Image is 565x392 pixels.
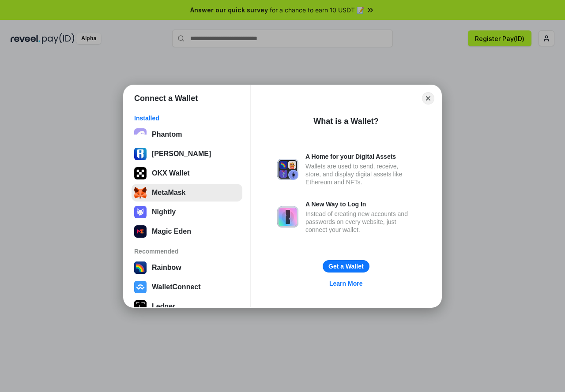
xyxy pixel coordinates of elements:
div: Magic Eden [152,228,191,235]
button: MetaMask [132,184,242,202]
img: svg+xml;base64,PD94bWwgdmVyc2lvbj0iMS4wIiBlbmNvZGluZz0idXRmLTgiPz4NCjwhLS0gR2VuZXJhdG9yOiBBZG9iZS... [134,206,147,218]
img: svg+xml,%3Csvg%20width%3D%22120%22%20height%3D%22120%22%20viewBox%3D%220%200%20120%20120%22%20fil... [134,261,147,274]
div: A New Way to Log In [305,200,415,208]
div: Ledger [152,302,175,310]
img: ALG3Se1BVDzMAAAAAElFTkSuQmCC [134,225,147,238]
button: Ledger [132,298,242,315]
img: svg+xml,%3Csvg%20xmlns%3D%22http%3A%2F%2Fwww.w3.org%2F2000%2Fsvg%22%20fill%3D%22none%22%20viewBox... [277,159,298,180]
button: [PERSON_NAME] [132,145,242,163]
h1: Connect a Wallet [134,93,198,104]
div: Nightly [152,208,176,216]
img: svg+xml,%3Csvg%20xmlns%3D%22http%3A%2F%2Fwww.w3.org%2F2000%2Fsvg%22%20width%3D%2228%22%20height%3... [134,300,147,313]
button: Magic Eden [132,223,242,240]
div: Recommended [134,247,240,255]
img: svg%3E%0A [134,148,147,160]
div: OKX Wallet [152,169,190,177]
div: A Home for your Digital Assets [305,153,415,161]
div: Learn More [329,280,362,287]
button: Phantom [132,126,242,143]
button: Get a Wallet [323,260,369,273]
div: Phantom [152,131,182,138]
img: epq2vO3P5aLWl15yRS7Q49p1fHTx2Sgh99jU3kfXv7cnPATIVQHAx5oQs66JWv3SWEjHOsb3kKgmE5WNBxBId7C8gm8wEgOvz... [134,128,147,141]
div: Rainbow [152,264,181,272]
a: Learn More [324,278,368,289]
img: 5VZ71FV6L7PA3gg3tXrdQ+DgLhC+75Wq3no69P3MC0NFQpx2lL04Ql9gHK1bRDjsSBIvScBnDTk1WrlGIZBorIDEYJj+rhdgn... [134,167,147,179]
div: What is a Wallet? [313,116,378,127]
button: Close [422,92,434,105]
div: MetaMask [152,189,185,197]
button: Rainbow [132,259,242,276]
div: Get a Wallet [328,262,364,270]
button: OKX Wallet [132,164,242,182]
div: Wallets are used to send, receive, store, and display digital assets like Ethereum and NFTs. [305,162,415,186]
div: WalletConnect [152,283,201,291]
img: svg+xml,%3Csvg%20width%3D%2228%22%20height%3D%2228%22%20viewBox%3D%220%200%2028%2028%22%20fill%3D... [134,281,147,293]
div: Instead of creating new accounts and passwords on every website, just connect your wallet. [305,210,415,234]
button: WalletConnect [132,278,242,296]
div: Installed [134,114,240,122]
img: svg+xml,%3Csvg%20xmlns%3D%22http%3A%2F%2Fwww.w3.org%2F2000%2Fsvg%22%20fill%3D%22none%22%20viewBox... [277,206,298,228]
img: svg+xml;base64,PHN2ZyB3aWR0aD0iMzUiIGhlaWdodD0iMzQiIHZpZXdCb3g9IjAgMCAzNSAzNCIgZmlsbD0ibm9uZSIgeG... [134,187,147,199]
button: Nightly [132,203,242,221]
div: [PERSON_NAME] [152,150,211,158]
